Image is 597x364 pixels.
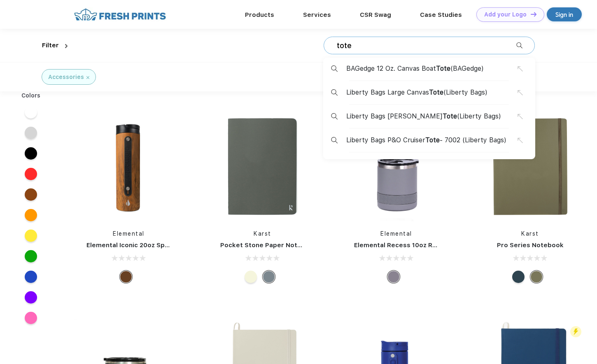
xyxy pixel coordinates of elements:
[512,271,525,283] div: Navy
[425,136,440,144] span: Tote
[42,41,59,50] div: Filter
[72,7,168,22] img: fo%20logo%202.webp
[360,11,391,19] a: CSR Swag
[484,11,527,18] div: Add your Logo
[245,11,274,19] a: Products
[547,7,582,21] a: Sign in
[331,89,338,96] img: desktop_search_2.svg
[113,230,145,237] a: Elemental
[331,113,338,120] img: desktop_search_2.svg
[530,271,543,283] div: Olive
[65,44,68,48] img: dropdown.png
[570,326,581,337] img: flash_active_toggle.svg
[342,112,451,221] img: func=resize&h=266
[336,41,516,50] input: Search products for brands, styles, seasons etc...
[436,65,450,72] span: Tote
[531,12,536,16] img: DT
[497,241,564,249] a: Pro Series Notebook
[120,271,132,283] div: Teak Wood
[380,230,412,237] a: Elemental
[15,91,47,100] div: Colors
[346,64,484,74] span: BAGedge 12 Oz. Canvas Boat (BAGedge)
[303,11,331,19] a: Services
[245,271,257,283] div: Beige
[74,112,184,221] img: func=resize&h=266
[254,230,271,237] a: Karst
[86,241,258,249] a: Elemental Iconic 20oz Sport Water Bottle - Teak Wood
[346,88,487,97] span: Liberty Bags Large Canvas (Liberty Bags)
[346,111,501,121] span: Liberty Bags [PERSON_NAME] (Liberty Bags)
[518,90,523,95] img: copy_suggestion.svg
[521,230,539,237] a: Karst
[220,241,317,249] a: Pocket Stone Paper Notebook
[263,271,275,283] div: Gray
[346,135,506,145] span: Liberty Bags P&O Cruiser - 7002 (Liberty Bags)
[331,65,338,72] img: desktop_search_2.svg
[86,76,89,79] img: filter_cancel.svg
[387,271,400,283] div: Graphite
[518,138,523,143] img: copy_suggestion.svg
[429,88,443,96] span: Tote
[476,112,585,221] img: func=resize&h=266
[331,137,338,144] img: desktop_search_2.svg
[518,114,523,119] img: copy_suggestion.svg
[555,10,573,19] div: Sign in
[518,66,523,72] img: copy_suggestion.svg
[443,112,457,120] span: Tote
[354,241,475,249] a: Elemental Recess 10oz Rocks Tumbler
[48,73,84,81] div: Accessories
[516,42,522,49] img: desktop_search_2.svg
[208,112,317,221] img: func=resize&h=266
